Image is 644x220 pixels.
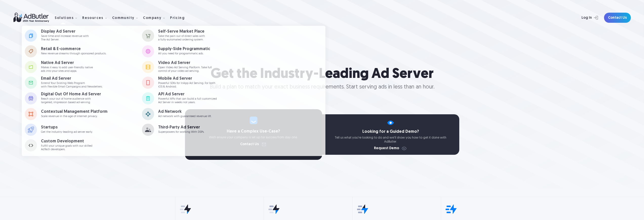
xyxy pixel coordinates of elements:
div: Supply-Side Programmatic [158,47,210,51]
p: Reach your out of home audience with targeted, impression based ad-serving. [41,97,101,104]
a: Retail & E-commerce New revenue streams through sponsored products. [25,44,142,59]
div: Resources [82,10,111,26]
p: Tell us what you're looking to do and we'll show you how to get it done with AdButler. [322,136,459,144]
p: Powerful SDKs for InApp Ad Serving. For both iOS & Android. [158,82,215,88]
p: Save time and increase revenue with The Ad Server. [41,35,89,41]
div: Retail & E-commerce [41,47,106,51]
h4: Looking for a Guided Demo? [322,130,459,134]
div: Solutions [55,10,81,26]
a: Display Ad Server Save time and increase revenue withThe Ad Server. [25,28,142,43]
p: Ad network with guaranteed revenue lift. [158,115,212,118]
div: Digital Out Of Home Ad Server [41,92,101,96]
a: Native Ad Server Makes it easy to add user-friendly nativeads into your sites and apps. [25,59,142,75]
div: Community [112,16,135,20]
div: Contextual Management Platform [41,110,108,114]
a: Startups Get the industry-leading ad server early. [25,122,142,137]
div: Ad Network [158,110,212,114]
p: Makes it easy to add user-friendly native ads into your sites and apps. [41,66,93,73]
p: Superpowers for working With DSPs. [158,130,204,134]
a: Mobile Ad Server Powerful SDKs for InApp Ad Serving. For bothiOS & Android. [142,75,259,90]
p: Get the industry-leading ad server early. [41,130,93,134]
a: Pricing [170,15,189,20]
p: All you need for programmatic ads. [158,52,210,55]
nav: Solutions [22,26,325,156]
div: Startups [41,125,93,129]
p: Scale revenue in the age of internet privacy. [41,115,108,118]
a: Email Ad Server Extend Your Existing Web Programwith Flexible Email Campaigns and Newsletters. [25,75,142,90]
a: Log In [568,13,601,23]
div: Pricing [170,16,185,20]
p: Take the pain out of direct sales with a fully-automated ordering system. [158,35,205,41]
a: Request Demo [374,147,407,150]
a: Contact Us [604,13,631,23]
div: Resources [82,16,103,20]
p: Powerful APIs that can build a full customized Ad Server in weeks not years. [158,97,217,104]
p: Open Video Ad Serving Platform. Take full control of your video ad serving. [158,66,212,73]
a: Video Ad Server Open Video Ad Serving Platform. Take fullcontrol of your video ad serving. [142,59,259,75]
div: API Ad Server [158,92,217,96]
a: Third-Party Ad Server Superpowers for working With DSPs. [142,122,259,137]
div: Mobile Ad Server [158,77,215,81]
a: Supply-Side Programmatic All you need for programmatic ads. [142,44,259,59]
div: Company [143,10,169,26]
p: New revenue streams through sponsored products. [41,52,106,55]
div: Custom Development [41,139,92,143]
div: Native Ad Server [41,61,93,65]
div: Third-Party Ad Server [158,125,204,129]
a: Contextual Management Platform Scale revenue in the age of internet privacy. [25,106,142,122]
div: Community [112,10,142,26]
div: Email Ad Server [41,77,102,81]
div: Self-Serve Market Place [158,30,205,34]
a: Custom Development Fulfill your unique goals with our skilledAdTech developers. [25,138,142,153]
a: Self-Serve Market Place Take the pain out of direct sales witha fully-automated ordering system. [142,28,259,43]
p: Extend Your Existing Web Program with Flexible Email Campaigns and Newsletters. [41,82,102,88]
div: Display Ad Server [41,30,89,34]
p: Fulfill your unique goals with our skilled AdTech developers. [41,144,92,151]
a: Digital Out Of Home Ad Server Reach your out of home audience withtargeted, impression based ad-s... [25,91,142,106]
a: API Ad Server Powerful APIs that can build a full customizedAd Server in weeks not years. [142,91,259,106]
div: Video Ad Server [158,61,212,65]
div: Solutions [55,16,74,20]
a: Ad Network Ad network with guaranteed revenue lift. [142,106,259,122]
div: Company [143,16,161,20]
